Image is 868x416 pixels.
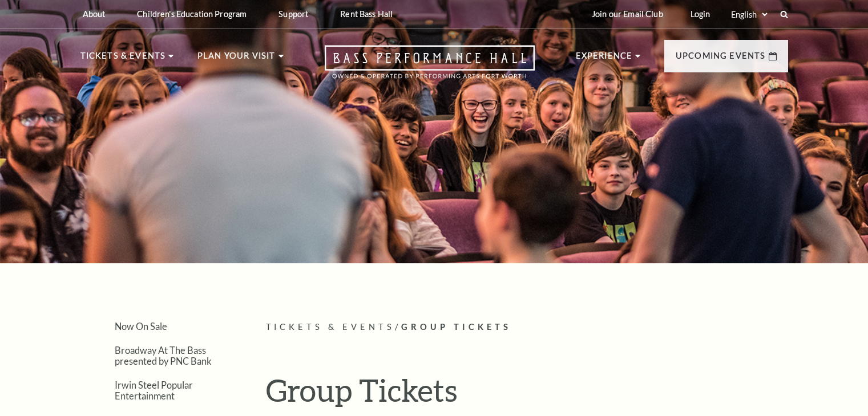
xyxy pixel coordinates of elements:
[80,49,166,70] p: Tickets & Events
[278,9,308,19] p: Support
[729,9,769,20] select: Select:
[115,321,167,332] a: Now On Sale
[83,9,106,19] p: About
[197,49,276,70] p: Plan Your Visit
[340,9,393,19] p: Rent Bass Hall
[115,380,193,401] a: Irwin Steel Popular Entertainment
[576,49,633,70] p: Experience
[266,322,395,332] span: Tickets & Events
[137,9,247,19] p: Children's Education Program
[266,320,788,335] p: /
[401,322,511,332] span: Group Tickets
[676,49,766,70] p: Upcoming Events
[115,345,212,366] a: Broadway At The Bass presented by PNC Bank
